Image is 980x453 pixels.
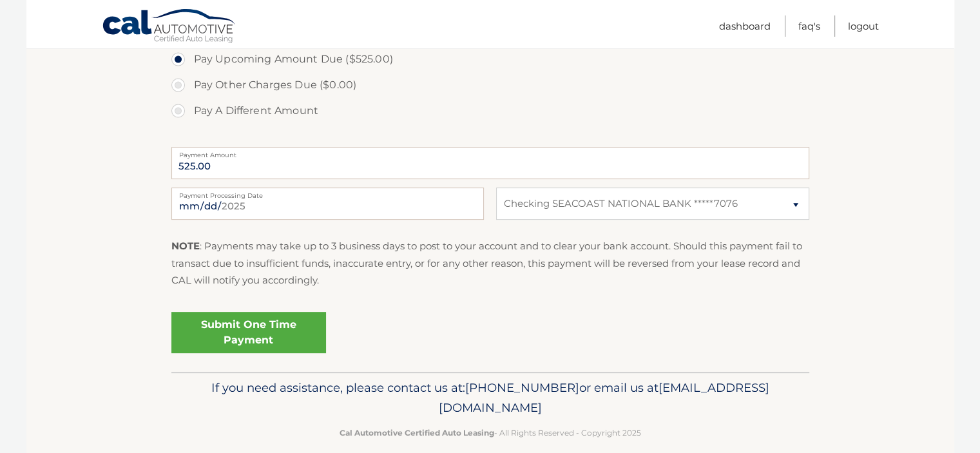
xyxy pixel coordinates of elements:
strong: NOTE [171,240,200,252]
span: [PHONE_NUMBER] [465,380,579,395]
label: Payment Amount [171,147,809,157]
a: FAQ's [798,15,820,37]
input: Payment Amount [171,147,809,179]
a: Cal Automotive [102,8,237,46]
a: Submit One Time Payment [171,312,326,353]
strong: Cal Automotive Certified Auto Leasing [340,428,494,438]
label: Pay Other Charges Due ($0.00) [171,72,809,98]
label: Payment Processing Date [171,188,484,198]
a: Logout [848,15,879,37]
a: Dashboard [719,15,771,37]
p: : Payments may take up to 3 business days to post to your account and to clear your bank account.... [171,238,809,289]
input: Payment Date [171,188,484,220]
label: Pay A Different Amount [171,98,809,124]
p: If you need assistance, please contact us at: or email us at [180,378,801,419]
label: Pay Upcoming Amount Due ($525.00) [171,46,809,72]
p: - All Rights Reserved - Copyright 2025 [180,426,801,439]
